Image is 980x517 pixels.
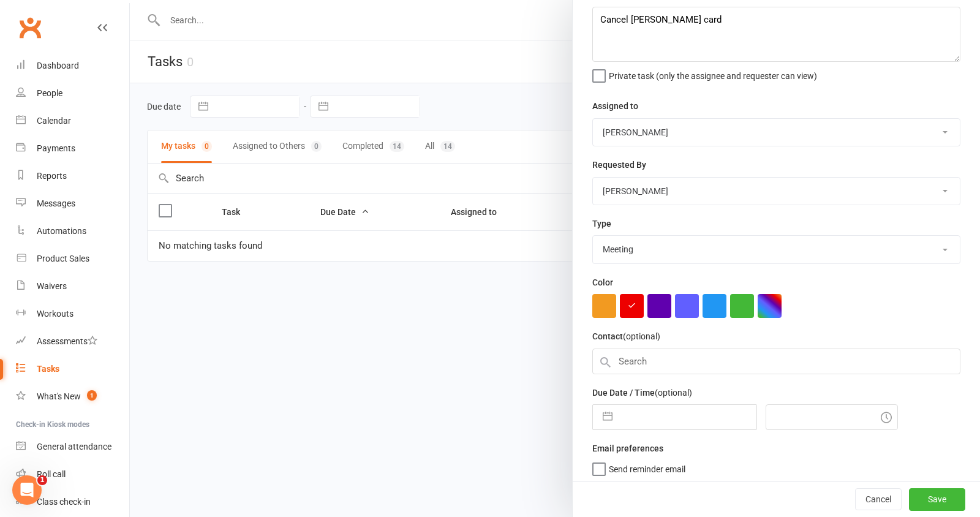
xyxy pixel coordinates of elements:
[16,162,129,190] a: Reports
[592,7,960,62] textarea: Cancel [PERSON_NAME] card
[592,276,613,289] label: Color
[37,61,79,70] div: Dashboard
[609,67,817,81] span: Private task (only the assignee and requester can view)
[15,12,45,43] a: Clubworx
[16,245,129,273] a: Product Sales
[37,309,73,319] div: Workouts
[87,390,97,401] span: 1
[37,364,59,374] div: Tasks
[37,442,111,451] div: General attendance
[592,386,692,399] label: Due Date / Time
[16,488,129,516] a: Class kiosk mode
[37,281,67,291] div: Waivers
[592,158,646,172] label: Requested By
[592,217,611,230] label: Type
[37,171,67,181] div: Reports
[12,475,42,505] iframe: Intercom live chat
[37,469,66,479] div: Roll call
[16,300,129,328] a: Workouts
[37,226,86,236] div: Automations
[16,433,129,461] a: General attendance kiosk mode
[16,107,129,135] a: Calendar
[37,198,75,208] div: Messages
[16,190,129,217] a: Messages
[37,254,89,263] div: Product Sales
[592,349,960,374] input: Search
[16,383,129,410] a: What's New1
[592,442,663,455] label: Email preferences
[609,460,685,474] span: Send reminder email
[16,273,129,300] a: Waivers
[37,475,47,485] span: 1
[623,331,660,341] small: (optional)
[37,88,62,98] div: People
[16,80,129,107] a: People
[37,116,71,126] div: Calendar
[592,330,660,343] label: Contact
[16,328,129,355] a: Assessments
[37,336,97,346] div: Assessments
[909,489,965,511] button: Save
[16,217,129,245] a: Automations
[37,497,91,507] div: Class check-in
[16,135,129,162] a: Payments
[16,355,129,383] a: Tasks
[16,52,129,80] a: Dashboard
[655,388,692,398] small: (optional)
[592,99,638,113] label: Assigned to
[37,391,81,401] div: What's New
[855,489,902,511] button: Cancel
[16,461,129,488] a: Roll call
[37,143,75,153] div: Payments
